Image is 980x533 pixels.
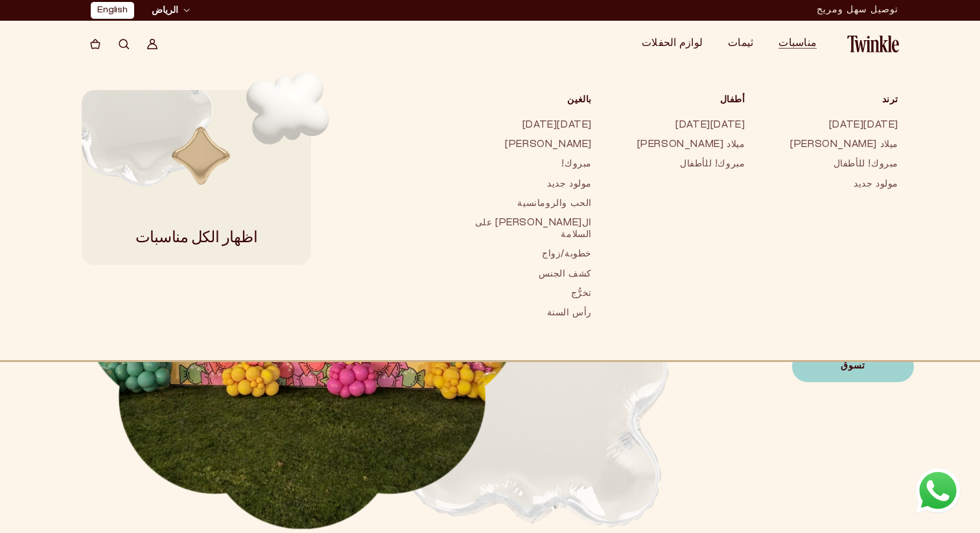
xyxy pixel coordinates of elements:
button: الرياض [148,3,194,18]
img: Twinkle [847,36,899,52]
span: مناسبات [778,39,817,49]
span: بالغين [465,90,592,111]
a: تخرُّج [465,284,592,304]
a: [DATE][DATE] [771,116,899,135]
span: ثيمات [728,39,753,49]
img: 3D golden Balloon [156,111,246,201]
a: [DATE][DATE] [465,116,592,135]
summary: ثيمات [720,31,771,57]
h5: اظهار الكل مناسبات [135,223,258,249]
a: ال[PERSON_NAME] على السلامة [465,214,592,245]
a: ميلاد [PERSON_NAME] [618,135,745,155]
img: 3D white Balloon [82,90,237,215]
summary: مناسبات [771,31,834,57]
span: أطفال [618,90,745,111]
a: مبروك! [465,155,592,174]
a: خطوبة/زواج [465,245,592,264]
summary: لوازم الحفلات [634,31,720,57]
a: لوازم الحفلات [642,39,703,49]
summary: يبحث [110,30,138,58]
span: ترند [771,90,899,111]
a: رأس السنة [465,304,592,323]
a: [PERSON_NAME] [465,135,592,155]
a: ثيمات [728,39,753,49]
a: مولود جديد [465,175,592,194]
div: إعلان [817,1,898,20]
a: كشف الجنس [465,265,592,284]
a: مناسبات [778,39,817,49]
a: الحب والرومانسية [465,194,592,214]
a: [DATE][DATE] [618,116,745,135]
a: مبروك! للأطفال [618,155,745,174]
img: white Balloon [227,48,348,168]
a: مبروك! للأطفال [771,155,899,174]
p: توصيل سهل ومريح [817,1,898,20]
a: English [97,4,128,17]
span: الرياض [152,4,178,17]
a: ميلاد [PERSON_NAME] [771,135,899,155]
a: تسوق [792,351,914,382]
a: مولود جديد [771,175,899,194]
a: white Balloon 3D golden Balloon 3D white Balloon اظهار الكل مناسبات [82,90,311,265]
span: لوازم الحفلات [642,39,703,49]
